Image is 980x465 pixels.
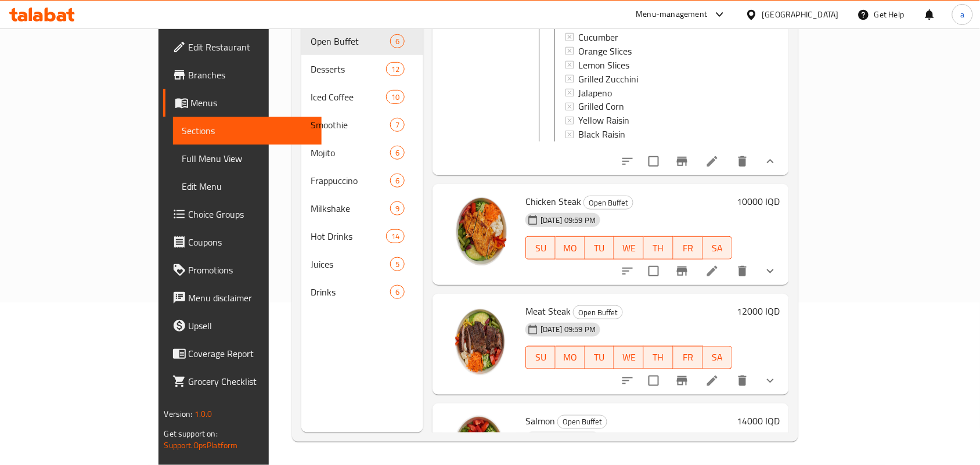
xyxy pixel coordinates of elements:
span: 6 [391,175,404,186]
button: SA [703,346,733,369]
span: Select to update [642,149,666,174]
div: Desserts12 [301,55,423,83]
div: [GEOGRAPHIC_DATA] [762,8,839,21]
span: [DATE] 09:59 PM [536,324,600,335]
span: Sections [182,124,313,138]
span: SU [531,240,551,257]
a: Choice Groups [163,200,322,228]
button: TH [644,346,673,369]
a: Edit Restaurant [163,33,322,61]
span: Branches [189,68,313,82]
span: Full Menu View [182,152,313,165]
div: Open Buffet [557,415,607,429]
span: Open Buffet [558,415,607,428]
div: Open Buffet [583,196,633,210]
button: show more [756,367,784,395]
button: FR [673,236,703,259]
span: 9 [391,203,404,214]
span: Hot Drinks [311,229,386,243]
span: Yellow Raisin [578,114,629,128]
div: items [390,146,405,160]
a: Menu disclaimer [163,284,322,312]
span: TH [648,349,669,366]
button: delete [729,367,756,395]
span: [DATE] 09:59 PM [536,215,600,226]
span: a [960,8,964,21]
span: Milkshake [311,201,390,215]
span: Cucumber [578,30,618,44]
span: WE [619,349,639,366]
span: Select to update [642,259,666,283]
span: Black Raisin [578,128,625,142]
button: FR [673,346,703,369]
span: FR [678,240,698,257]
a: Branches [163,61,322,89]
button: Branch-specific-item [668,367,696,395]
span: 6 [391,36,404,47]
span: 12 [387,64,404,75]
button: sort-choices [614,367,642,395]
a: Coverage Report [163,340,322,367]
button: SU [525,346,556,369]
button: Branch-specific-item [668,257,696,285]
div: Frappuccino6 [301,167,423,194]
div: items [386,229,405,243]
span: Salmon [525,412,555,430]
span: 6 [391,287,404,298]
div: Iced Coffee10 [301,83,423,111]
img: Chicken Steak [442,193,516,268]
span: Jalapeno [578,86,612,100]
a: Grocery Checklist [163,367,322,395]
span: Choice Groups [189,207,313,221]
span: SA [708,240,728,257]
span: 7 [391,120,404,131]
button: delete [729,257,756,285]
span: Orange Slices [578,44,632,58]
div: Mojito6 [301,139,423,167]
span: TU [590,349,610,366]
div: items [390,201,405,215]
span: MO [560,349,581,366]
h6: 12000 IQD [737,303,780,319]
span: Edit Menu [182,179,313,193]
span: Version: [164,406,193,421]
div: Drinks6 [301,278,423,306]
span: 5 [391,259,404,270]
span: Lemon Slices [578,58,629,72]
span: TH [648,240,669,257]
a: Support.OpsPlatform [164,438,238,453]
svg: Show Choices [763,374,777,388]
button: delete [729,147,756,175]
svg: Show Choices [763,154,777,168]
span: Upsell [189,319,313,333]
span: Menus [191,96,313,110]
span: Open Buffet [311,34,390,48]
a: Edit Menu [173,172,322,200]
span: Menu disclaimer [189,291,313,305]
span: Grocery Checklist [189,374,313,388]
span: 6 [391,147,404,158]
span: Edit Restaurant [189,40,313,54]
span: Drinks [311,285,390,299]
span: Open Buffet [574,306,622,319]
span: Coupons [189,235,313,249]
a: Full Menu View [173,145,322,172]
div: Frappuccino [311,174,390,188]
span: Coverage Report [189,347,313,361]
h6: 10000 IQD [737,193,780,210]
button: MO [556,236,585,259]
div: Desserts [311,62,386,76]
div: Juices5 [301,250,423,278]
a: Menus [163,89,322,117]
span: MO [560,240,581,257]
span: SU [531,349,551,366]
div: items [386,62,405,76]
button: sort-choices [614,147,642,175]
span: Grilled Zucchini [578,72,638,86]
button: TU [585,236,615,259]
a: Edit menu item [705,374,719,388]
button: show more [756,257,784,285]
